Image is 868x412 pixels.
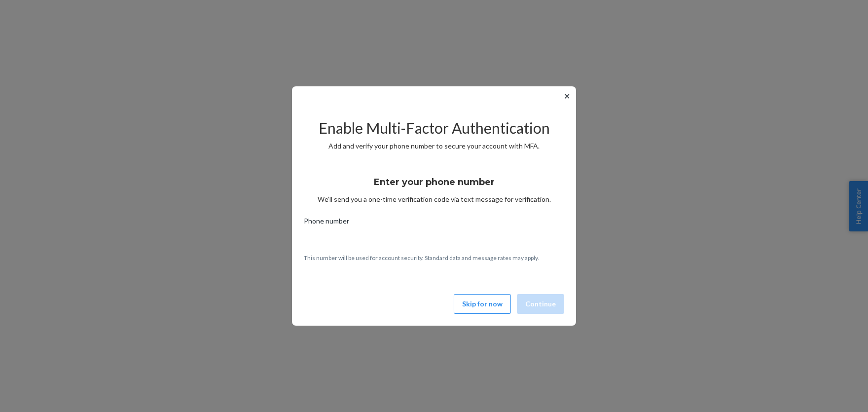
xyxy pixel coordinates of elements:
[304,216,349,230] span: Phone number
[304,120,564,136] h2: Enable Multi-Factor Authentication
[304,254,564,262] p: This number will be used for account security. Standard data and message rates may apply.
[304,168,564,204] div: We’ll send you a one-time verification code via text message for verification.
[374,176,495,188] h3: Enter your phone number
[562,90,572,102] button: ✕
[454,294,511,314] button: Skip for now
[304,141,564,151] p: Add and verify your phone number to secure your account with MFA.
[517,294,564,314] button: Continue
